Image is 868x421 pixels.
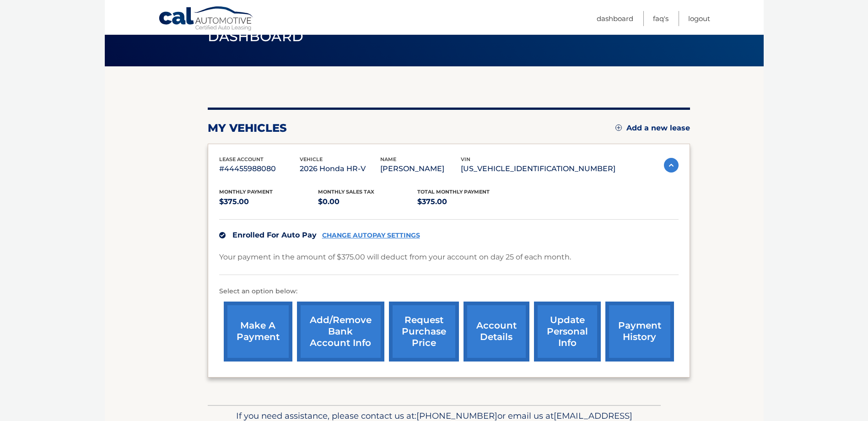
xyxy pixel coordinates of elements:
a: make a payment [224,302,292,362]
span: Dashboard [208,28,304,45]
a: CHANGE AUTOPAY SETTINGS [322,232,420,239]
a: Cal Automotive [158,6,254,32]
a: Logout [688,11,710,26]
img: accordion-active.svg [664,158,679,173]
a: Add a new lease [615,124,690,133]
img: check.svg [219,232,226,238]
p: #44455988080 [219,162,300,175]
span: Monthly sales Tax [318,189,374,195]
a: account details [464,302,529,362]
p: $375.00 [219,195,318,208]
img: add.svg [615,124,622,131]
a: Add/Remove bank account info [297,302,384,362]
span: vin [461,156,470,162]
p: 2026 Honda HR-V [300,162,380,175]
span: [PHONE_NUMBER] [416,410,497,421]
span: Total Monthly Payment [417,189,490,195]
span: Enrolled For Auto Pay [232,231,317,239]
p: $0.00 [318,195,417,208]
a: Dashboard [597,11,633,26]
span: name [380,156,396,162]
span: Monthly Payment [219,189,273,195]
span: lease account [219,156,264,162]
p: Select an option below: [219,286,679,297]
a: FAQ's [653,11,669,26]
p: [US_VEHICLE_IDENTIFICATION_NUMBER] [461,162,615,175]
a: request purchase price [389,302,459,362]
p: Your payment in the amount of $375.00 will deduct from your account on day 25 of each month. [219,251,571,264]
a: update personal info [534,302,601,362]
p: [PERSON_NAME] [380,162,461,175]
h2: my vehicles [208,121,287,135]
span: vehicle [300,156,323,162]
p: $375.00 [417,195,517,208]
a: payment history [605,302,674,362]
